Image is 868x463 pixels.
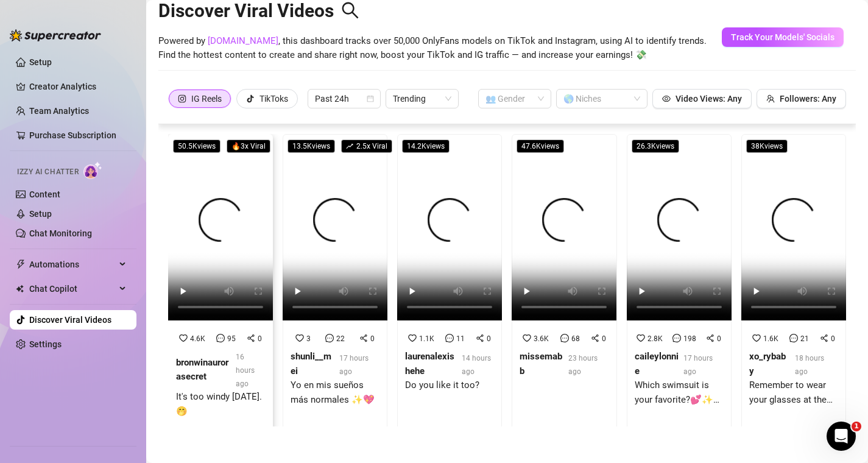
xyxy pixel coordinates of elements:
[178,94,186,103] span: instagram
[757,89,846,108] button: Followers: Any
[662,94,671,103] span: eye
[652,89,752,108] button: Video Views: Any
[560,334,569,342] span: message
[29,106,89,116] a: Team Analytics
[191,90,222,108] div: IG Reels
[445,334,454,342] span: message
[672,334,681,342] span: message
[591,334,599,342] span: share-alt
[176,357,228,383] strong: bronwinaurorasecret
[746,140,788,153] span: 38K views
[295,334,304,342] span: heart
[346,143,353,150] span: rise
[283,134,387,436] a: 13.5Kviewsrise2.5x Viral3220shunli__mei17 hours agoYo en mis sueños más normales ✨💖
[749,378,838,407] div: Remember to wear your glasses at the gym @xo_rybaby @victoria.lit.officially
[341,1,359,19] span: search
[208,35,278,46] a: [DOMAIN_NAME]
[173,140,221,153] span: 50.5K views
[512,134,616,436] a: 47.6Kviews3.6K680missemabb23 hours ago
[16,260,26,269] span: thunderbolt
[29,189,60,199] a: Content
[408,334,417,342] span: heart
[306,334,311,343] span: 3
[10,29,101,41] img: logo-BBDzfeDw.svg
[741,134,846,436] a: 38Kviews1.6K210xo_rybaby18 hours agoRemember to wear your glasses at the gym @xo_rybaby @victoria...
[179,334,188,342] span: heart
[789,334,798,342] span: message
[627,134,732,436] a: 26.3Kviews2.8K1980caileylonnie17 hours agoWhich swimsuit is your favorite?💕✨️ All swimsuits are f...
[359,334,368,342] span: share-alt
[852,422,861,431] span: 1
[29,209,52,219] a: Setup
[291,351,331,376] strong: shunli__mei
[336,334,345,343] span: 22
[795,354,824,376] span: 18 hours ago
[487,334,491,343] span: 0
[29,279,116,299] span: Chat Copilot
[29,339,62,349] a: Settings
[827,422,856,451] iframe: Intercom live chat
[676,94,742,104] span: Video Views: Any
[405,378,494,393] div: Do you like it too?
[517,140,564,153] span: 47.6K views
[158,34,707,63] span: Powered by , this dashboard tracks over 50,000 OnlyFans models on TikTok and Instagram, using AI ...
[393,90,451,108] span: Trending
[635,378,724,407] div: Which swimsuit is your favorite?💕✨️ All swimsuits are from @escapeswimwear
[766,94,775,103] span: team
[683,334,696,343] span: 198
[405,351,454,376] strong: laurenalexishehe
[763,334,778,343] span: 1.6K
[367,95,374,102] span: calendar
[190,334,205,343] span: 4.6K
[571,334,580,343] span: 68
[731,32,834,42] span: Track Your Models' Socials
[402,140,450,153] span: 14.2K views
[632,140,679,153] span: 26.3K views
[258,334,262,343] span: 0
[722,27,844,47] button: Track Your Models' Socials
[325,334,334,342] span: message
[247,334,255,342] span: share-alt
[341,140,392,153] span: 2.5 x Viral
[635,351,679,376] strong: caileylonnie
[683,354,713,376] span: 17 hours ago
[16,285,24,293] img: Chat Copilot
[29,77,127,96] a: Creator Analytics
[246,94,255,103] span: tik-tok
[315,90,373,108] span: Past 24h
[29,315,111,325] a: Discover Viral Videos
[216,334,225,342] span: message
[83,161,102,179] img: AI Chatter
[370,334,375,343] span: 0
[534,334,549,343] span: 3.6K
[523,334,531,342] span: heart
[227,334,236,343] span: 95
[397,134,502,436] a: 14.2Kviews1.1K110laurenalexishehe14 hours agoDo you like it too?
[752,334,761,342] span: heart
[176,390,265,419] div: It's too windy [DATE]. 🤭
[29,228,92,238] a: Chat Monitoring
[568,354,598,376] span: 23 hours ago
[476,334,484,342] span: share-alt
[820,334,828,342] span: share-alt
[520,351,562,376] strong: missemabb
[29,57,52,67] a: Setup
[780,94,836,104] span: Followers: Any
[227,140,270,153] span: 🔥 3 x Viral
[17,166,79,178] span: Izzy AI Chatter
[800,334,809,343] span: 21
[259,90,288,108] div: TikToks
[29,125,127,145] a: Purchase Subscription
[168,134,273,436] a: 50.5Kviews🔥3x Viral4.6K950bronwinaurorasecret16 hours agoIt's too windy [DATE]. 🤭
[291,378,379,407] div: Yo en mis sueños más normales ✨💖
[419,334,434,343] span: 1.1K
[717,334,721,343] span: 0
[456,334,465,343] span: 11
[236,353,255,388] span: 16 hours ago
[29,255,116,274] span: Automations
[602,334,606,343] span: 0
[339,354,369,376] span: 17 hours ago
[749,351,786,376] strong: xo_rybaby
[462,354,491,376] span: 14 hours ago
[637,334,645,342] span: heart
